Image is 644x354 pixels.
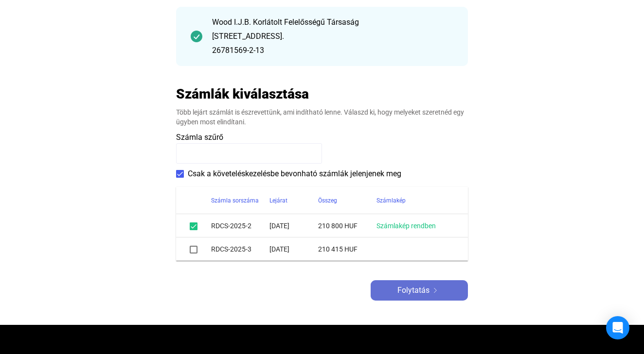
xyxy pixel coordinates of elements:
div: Lejárat [269,195,287,206]
div: 26781569-2-13 [212,45,453,56]
td: 210 415 HUF [318,237,376,261]
h2: Számlák kiválasztása [176,85,309,102]
button: Folytatásarrow-right-white [371,280,468,301]
div: Wood I.J.B. Korlátolt Felelősségű Társaság [212,17,453,28]
td: [DATE] [269,237,318,261]
span: Csak a követeléskezelésbe bevonható számlák jelenjenek meg [188,168,401,180]
div: Több lejárt számlát is észrevettünk, ami indítható lenne. Válaszd ki, hogy melyeket szeretnéd egy... [176,107,468,127]
div: Open Intercom Messenger [606,316,629,339]
img: arrow-right-white [429,288,441,293]
div: Összeg [318,195,376,206]
td: RDCS-2025-3 [211,237,269,261]
div: [STREET_ADDRESS]. [212,31,453,42]
div: Számla sorszáma [211,195,269,206]
a: Számlakép rendben [376,222,436,230]
div: Számla sorszáma [211,195,259,206]
div: Számlakép [376,195,456,206]
td: [DATE] [269,214,318,237]
div: Számlakép [376,195,406,206]
div: Összeg [318,195,337,206]
td: 210 800 HUF [318,214,376,237]
span: Számla szűrő [176,133,223,142]
span: Folytatás [397,285,429,296]
img: checkmark-darker-green-circle [191,31,202,42]
div: Lejárat [269,195,318,206]
td: RDCS-2025-2 [211,214,269,237]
